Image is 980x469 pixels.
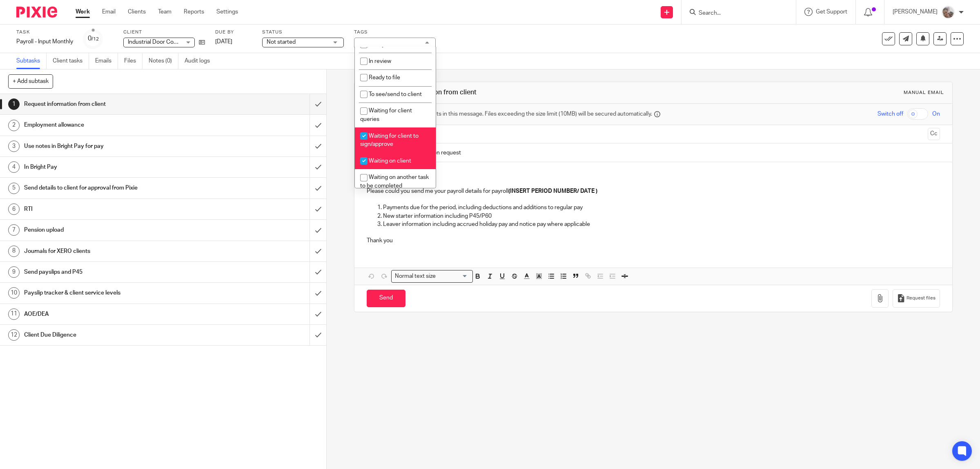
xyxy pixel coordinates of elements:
[508,188,597,194] strong: (INSERT PERIOD NUMBER/ DATE )
[878,110,903,118] span: Switch off
[698,10,771,17] input: Search
[158,8,171,16] a: Team
[379,110,652,118] span: Secure the attachments in this message. Files exceeding the size limit (10MB) will be secured aut...
[149,53,178,69] a: Notes (0)
[123,29,205,36] label: Client
[16,29,73,36] label: Task
[216,8,238,16] a: Settings
[95,53,118,69] a: Emails
[24,245,209,257] h1: Journals for XERO clients
[76,8,90,16] a: Work
[360,174,429,189] span: Waiting on another task to be completed
[8,266,20,278] div: 9
[24,266,209,278] h1: Send payslips and P45
[942,6,955,19] img: me.jpg
[24,161,209,173] h1: In Bright Pay
[24,98,209,110] h1: Request information from client
[262,29,344,36] label: Status
[8,224,20,236] div: 7
[24,224,209,236] h1: Pension upload
[367,237,940,245] p: Thank you
[439,272,468,281] input: Search for option
[24,308,209,320] h1: AOE/DEA
[8,74,53,88] button: + Add subtask
[24,329,209,341] h1: Client Due Diligence
[24,119,209,131] h1: Employment allowance
[383,203,940,212] p: Payments due for the period, including deductions and additions to regular pay
[383,220,940,228] p: Leaver information including accrued holiday pay and notice pay where applicable
[367,290,405,307] input: Send
[367,170,940,179] p: Hi [PERSON_NAME]
[393,272,438,281] span: Normal text size
[24,140,209,152] h1: Use notes in Bright Pay for pay
[928,128,940,140] button: Cc
[88,34,99,43] div: 0
[267,39,296,45] span: Not started
[8,161,20,173] div: 4
[904,89,944,96] div: Manual email
[102,8,116,16] a: Email
[8,287,20,299] div: 10
[215,39,232,45] span: [DATE]
[24,203,209,215] h1: RTI
[8,246,20,257] div: 8
[369,92,422,97] span: To see/send to client
[8,141,20,152] div: 3
[360,133,419,147] span: Waiting for client to sign/approve
[8,120,20,131] div: 2
[8,183,20,194] div: 5
[124,53,143,69] a: Files
[893,289,940,308] button: Request files
[8,98,20,110] div: 1
[906,295,935,301] span: Request files
[369,158,411,164] span: Waiting on client
[24,287,209,299] h1: Payslip tracker & client service levels
[354,29,436,36] label: Tags
[932,110,940,118] span: On
[16,7,57,18] img: Pixie
[184,8,204,16] a: Reports
[16,38,73,46] div: Payroll - Input Monthly
[24,182,209,194] h1: Send details to client for approval from Pixie
[816,9,847,15] span: Get Support
[185,53,216,69] a: Audit logs
[91,37,99,41] small: /12
[383,212,940,220] p: New starter information including P45/P60
[8,308,20,320] div: 11
[380,88,670,97] h1: Request information from client
[53,53,89,69] a: Client tasks
[360,108,412,122] span: Waiting for client queries
[16,53,47,69] a: Subtasks
[128,8,146,16] a: Clients
[369,58,391,64] span: In review
[369,75,400,80] span: Ready to file
[8,329,20,341] div: 12
[128,39,211,45] span: Industrial Door Company Limited
[391,270,473,283] div: Search for option
[893,8,938,16] p: [PERSON_NAME]
[8,203,20,215] div: 6
[215,29,252,36] label: Due by
[367,187,940,195] p: Please could you send me your payroll details for payroll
